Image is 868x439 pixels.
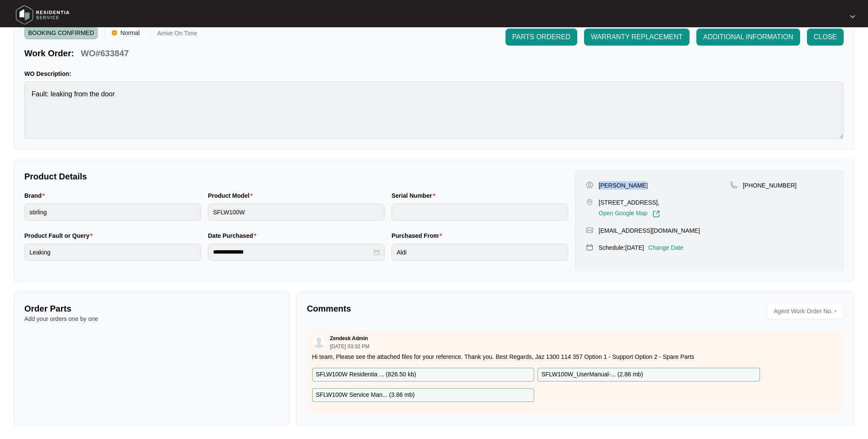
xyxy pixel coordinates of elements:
[13,2,73,28] img: residentia service logo
[157,30,197,39] p: Arrive On Time
[599,226,700,235] p: [EMAIL_ADDRESS][DOMAIN_NAME]
[392,244,568,261] input: Purchased From
[316,390,415,400] p: SFLW100W Service Man... ( 3.86 mb )
[541,370,643,379] p: SFLW100W_UserManual-... ( 2.86 mb )
[586,243,593,251] img: map-pin
[599,198,660,207] p: [STREET_ADDRESS],
[208,191,256,200] label: Product Model
[599,181,648,190] p: [PERSON_NAME]
[586,181,593,189] img: user-pin
[24,26,98,39] span: BOOKING CONFIRMED
[24,81,844,139] textarea: Fault: leaking from the door
[652,210,660,218] img: Link-External
[850,14,855,19] img: dropdown arrow
[112,30,117,35] img: Vercel Logo
[703,32,793,42] span: ADDITIONAL INFORMATION
[24,303,279,315] p: Order Parts
[81,47,129,59] p: WO#633847
[307,303,570,315] p: Comments
[117,26,143,39] span: Normal
[330,335,368,342] p: Zendesk Admin
[599,210,660,218] a: Open Google Map
[24,69,844,78] p: WO Description:
[591,32,683,42] span: WARRANTY REPLACEMENT
[330,344,369,349] p: [DATE] 03:32 PM
[24,231,96,240] label: Product Fault or Query
[696,29,800,46] button: ADDITIONAL INFORMATION
[586,198,593,206] img: map-pin
[648,243,684,252] p: Change Date
[392,231,445,240] label: Purchased From
[24,170,568,182] p: Product Details
[24,47,74,59] p: Work Order:
[208,231,260,240] label: Date Purchased
[313,335,325,348] img: user.svg
[506,29,577,46] button: PARTS ORDERED
[599,243,644,252] p: Schedule: [DATE]
[24,191,48,200] label: Brand
[730,181,738,189] img: map-pin
[392,204,568,221] input: Serial Number
[213,248,372,257] input: Date Purchased
[24,315,279,323] p: Add your orders one by one
[743,181,797,190] p: [PHONE_NUMBER]
[24,244,201,261] input: Product Fault or Query
[584,29,690,46] button: WARRANTY REPLACEMENT
[770,305,833,318] span: Agent Work Order No.
[814,32,837,42] span: CLOSE
[512,32,570,42] span: PARTS ORDERED
[312,352,839,361] p: Hi team, Please see the attached files for your reference. Thank you. Best Regards, Jaz 1300 114 ...
[208,204,385,221] input: Product Model
[586,226,593,234] img: map-pin
[24,204,201,221] input: Brand
[807,29,844,46] button: CLOSE
[834,305,840,318] p: -
[392,191,438,200] label: Serial Number
[316,370,416,379] p: SFLW100W Residentia ... ( 826.50 kb )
